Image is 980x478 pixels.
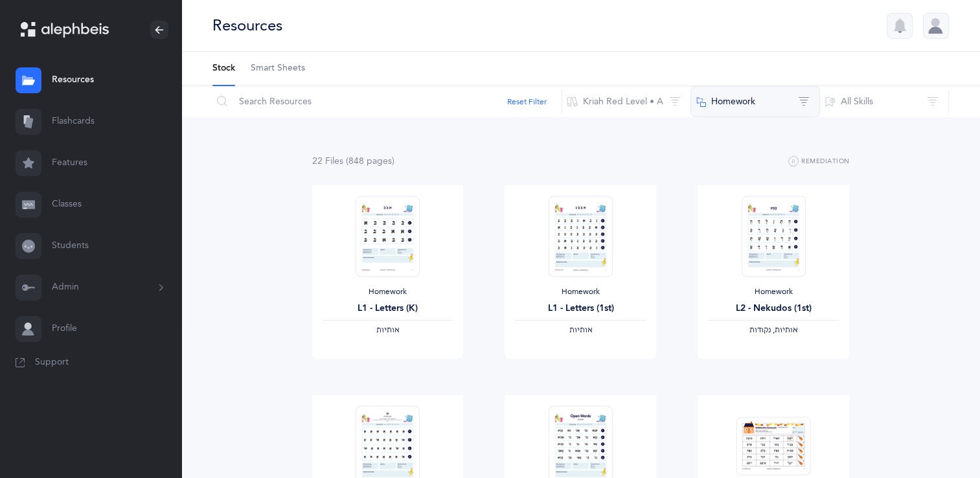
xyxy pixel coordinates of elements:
[323,302,453,315] div: L1 - Letters (K)
[323,287,453,297] div: Homework
[549,196,612,277] img: Homework_L1_Letters_O_Red_EN_thumbnail_1731215195.png
[212,15,282,36] div: Resources
[749,325,798,334] span: ‫אותיות, נקודות‬
[388,156,392,166] span: s
[515,302,646,315] div: L1 - Letters (1st)
[708,287,839,297] div: Homework
[819,86,949,117] button: All Skills
[35,356,69,369] span: Support
[736,416,811,475] img: Homework_Syllabication-EN_Red_Houses_EN_thumbnail_1724301135.png
[356,196,419,277] img: Homework_L1_Letters_R_EN_thumbnail_1731214661.png
[562,86,691,117] button: Kriah Red Level • A
[376,325,399,334] span: ‫אותיות‬
[251,62,305,75] span: Smart Sheets
[742,196,805,277] img: Homework_L2_Nekudos_R_EN_1_thumbnail_1731617499.png
[507,96,547,108] button: Reset Filter
[212,86,562,117] input: Search Resources
[339,156,343,166] span: s
[569,325,592,334] span: ‫אותיות‬
[708,302,839,315] div: L2 - Nekudos (1st)
[515,287,646,297] div: Homework
[346,156,394,166] span: (848 page )
[312,156,343,166] span: 22 File
[690,86,820,117] button: Homework
[788,154,850,170] button: Remediation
